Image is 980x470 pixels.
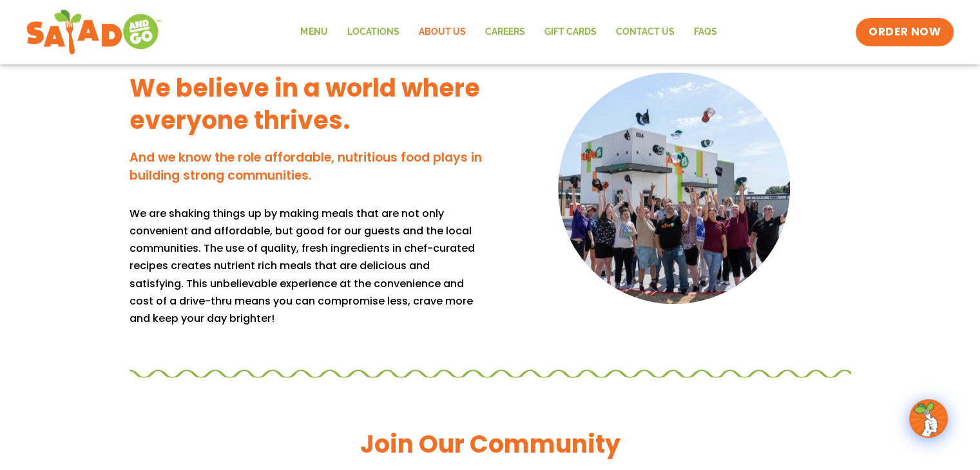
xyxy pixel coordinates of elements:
[684,17,726,47] a: FAQs
[291,17,726,47] nav: Menu
[534,17,606,47] a: GIFT CARDS
[869,24,941,40] span: ORDER NOW
[408,17,475,47] a: About Us
[26,6,162,58] img: new-SAG-logo-768×292
[130,205,484,327] div: Page 2
[606,17,684,47] a: Contact Us
[130,205,484,327] p: We are shaking things up by making meals that are not only convenient and affordable, but good fo...
[475,17,534,47] a: Careers
[910,400,946,437] img: wpChatIcon
[558,72,790,304] img: DSC02078 copy
[856,18,954,46] a: ORDER NOW
[130,72,484,136] h3: We believe in a world where everyone thrives.
[130,428,851,460] h3: Join Our Community
[130,149,484,185] h4: And we know the role affordable, nutritious food plays in building strong communities.
[291,17,337,47] a: Menu
[337,17,408,47] a: Locations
